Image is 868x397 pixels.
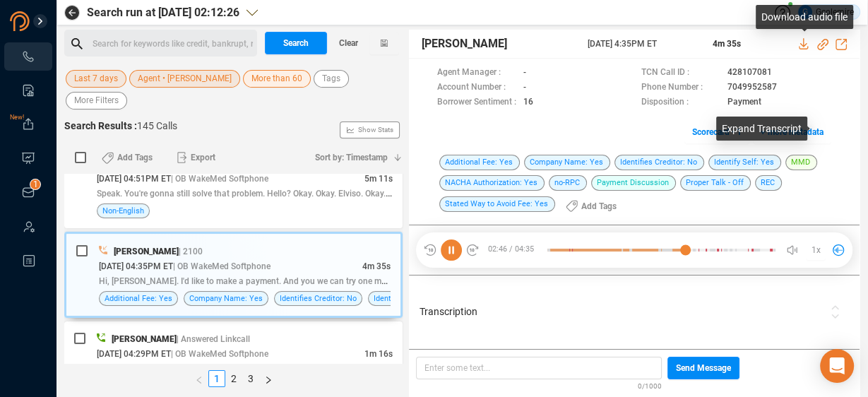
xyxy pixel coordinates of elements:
span: Add Tags [117,146,153,169]
span: Proper Talk - Off [680,175,751,191]
span: [PERSON_NAME] [112,334,177,344]
span: Search [283,32,309,54]
button: Sort by: Timestamp [307,146,403,169]
span: right [264,376,273,384]
li: 3 [242,370,259,387]
p: 1 [33,179,38,194]
button: Add Tags [93,146,161,169]
span: 4m 35s [362,261,391,271]
span: [DATE] 04:35PM ET [99,261,173,271]
span: | OB WakeMed Softphone [171,174,268,184]
span: - [523,66,526,81]
span: Transcription [420,304,823,319]
span: More than 60 [251,70,302,88]
span: Phone Number : [641,81,720,95]
a: New! [21,117,35,131]
span: NACHA Authorization: Yes [439,175,545,191]
div: Open Intercom Messenger [820,349,854,383]
span: Speak. You're gonna still solve that problem. Hello? Okay. Okay. Elviso. Okay. Mhmm. Okay. See. Let [97,187,471,198]
span: Disposition : [641,95,720,110]
span: | OB WakeMed Softphone [173,261,270,271]
span: Send Message [676,357,731,379]
button: Export [168,146,224,169]
span: [DATE] 04:51PM ET [97,174,171,184]
span: Account Number : [437,81,516,95]
span: Agent Manager : [437,66,516,81]
button: Last 7 days [66,70,126,88]
button: Show Stats [340,122,400,138]
a: 1 [209,371,225,386]
span: Company Name: Yes [524,155,610,170]
span: 428107081 [727,66,772,81]
span: 1m 16s [364,349,393,359]
span: Last 7 days [74,70,118,88]
span: 5m 11s [364,174,393,184]
span: Hi, [PERSON_NAME]. I'd like to make a payment. And you we can try one more time to see if it can'... [99,275,511,286]
div: [PERSON_NAME]| 2100[DATE] 04:35PM ET| OB WakeMed Softphone4m 35sHi, [PERSON_NAME]. I'd like to ma... [64,232,403,318]
span: Search Results : [64,120,137,131]
span: Export [191,146,215,169]
li: Smart Reports [4,76,52,105]
li: Inbox [4,178,52,206]
div: Expand Transcript [716,117,807,141]
span: MMD [785,155,817,170]
button: Add Tags [557,195,625,218]
div: Download audio file [756,5,853,29]
span: Identifies Creditor: No [280,292,357,305]
span: Show Stats [358,45,393,215]
span: | 2100 [179,247,203,256]
button: Agent • [PERSON_NAME] [129,70,240,88]
span: 7049952587 [727,81,777,95]
span: 02:46 / 04:35 [480,239,547,261]
span: [DATE] 04:29PM ET [97,349,171,359]
span: Company Name: Yes [189,292,263,305]
a: 2 [226,371,242,386]
span: Payment [727,95,761,110]
button: More than 60 [243,70,311,88]
span: no-RPC [549,175,587,191]
span: Agent • [PERSON_NAME] [138,70,232,88]
span: Additional Fee: Yes [105,292,172,305]
span: Additional Fee: Yes [439,155,520,170]
span: [PERSON_NAME] [422,35,507,52]
span: 16 [523,95,533,110]
img: prodigal-logo [10,11,88,31]
span: - [523,81,526,95]
span: Sort by: Timestamp [315,146,388,169]
button: 1x [806,240,826,260]
span: | Answered Linkcall [177,334,250,344]
button: Send Message [667,357,739,379]
span: More Filters [74,92,119,109]
span: Add Tags [581,195,617,218]
span: Clear [339,32,358,54]
span: REC [755,175,782,191]
li: Next Page [259,370,278,387]
li: Visuals [4,144,52,172]
button: Search [265,32,327,54]
span: Tags [322,70,340,88]
span: Borrower Sentiment : [437,95,516,110]
span: | OB WakeMed Softphone [171,349,268,359]
li: 2 [225,370,242,387]
span: left [195,376,203,384]
button: Tags [314,70,349,88]
li: 1 [208,370,225,387]
span: Scorecard • 1 [692,121,742,143]
span: 4m 35s [713,39,741,49]
span: Payment Discussion [591,175,676,191]
li: Previous Page [190,370,208,387]
span: Search run at [DATE] 02:12:26 [87,4,239,21]
span: Non-English [102,204,144,218]
button: Scorecard • 1 [684,121,749,143]
button: right [259,370,278,387]
span: [PERSON_NAME] [114,247,179,256]
li: Exports [4,110,52,138]
span: 1x [811,239,821,261]
a: 3 [243,371,258,386]
li: Interactions [4,42,52,71]
span: 145 Calls [137,120,177,131]
span: New! [10,103,24,131]
span: [DATE] 4:35PM ET [588,37,696,50]
button: More Filters [66,92,127,109]
sup: 1 [30,179,40,189]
